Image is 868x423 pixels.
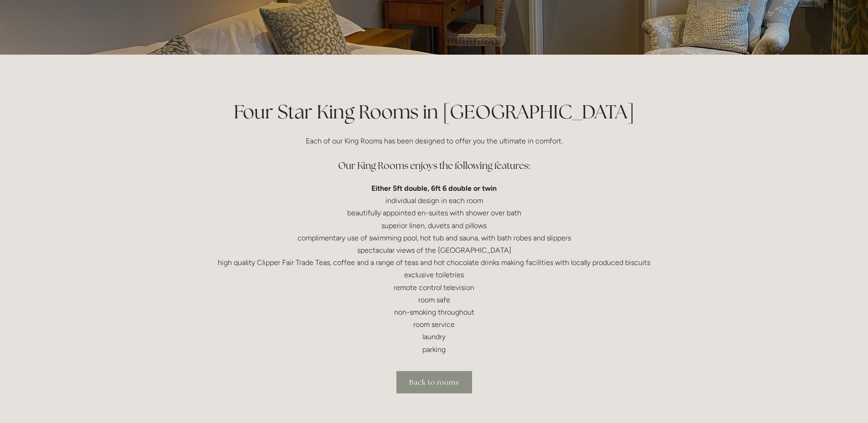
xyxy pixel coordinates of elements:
[216,182,652,356] p: individual design in each room beautifully appointed en-suites with shower over bath superior lin...
[216,135,652,147] p: Each of our King Rooms has been designed to offer you the ultimate in comfort.
[396,371,472,393] a: Back to rooms
[371,184,497,193] strong: Either 5ft double, 6ft 6 double or twin
[216,157,652,175] h3: Our King Rooms enjoys the following features:
[216,98,652,125] h1: Four Star King Rooms in [GEOGRAPHIC_DATA]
